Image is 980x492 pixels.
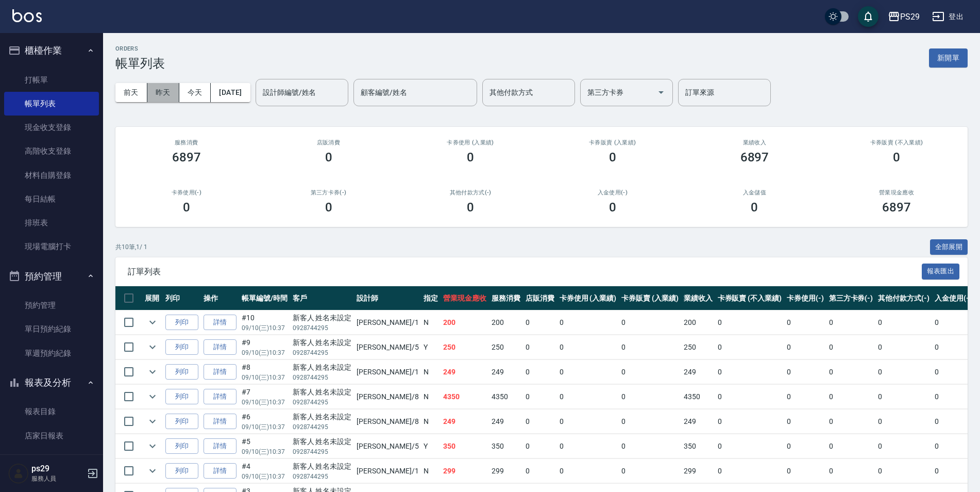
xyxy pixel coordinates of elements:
h5: ps29 [31,464,84,474]
td: 0 [557,459,619,483]
td: 249 [681,360,715,384]
th: 卡券販賣 (不入業績) [715,286,784,310]
th: 操作 [201,286,239,310]
td: 200 [681,310,715,335]
h2: 卡券使用 (入業績) [412,139,529,146]
td: 0 [826,459,876,483]
td: 0 [784,434,826,458]
td: 0 [523,385,557,409]
img: Logo [12,9,42,22]
button: 列印 [165,463,198,479]
td: #7 [239,385,290,409]
td: 250 [681,335,715,359]
td: 0 [557,409,619,434]
button: 報表匯出 [922,264,960,280]
h3: 0 [325,150,332,165]
p: 09/10 (三) 10:37 [242,348,288,357]
h2: 卡券使用(-) [128,189,245,196]
td: 0 [619,434,681,458]
button: PS29 [884,6,924,27]
a: 互助日報表 [4,448,99,471]
p: 09/10 (三) 10:37 [242,398,288,407]
h2: 第三方卡券(-) [270,189,387,196]
td: 0 [784,385,826,409]
button: 預約管理 [4,263,99,290]
td: 0 [826,434,876,458]
td: 0 [875,360,932,384]
a: 詳情 [204,389,236,405]
a: 每日結帳 [4,187,99,211]
th: 入金使用(-) [932,286,974,310]
td: 249 [681,409,715,434]
button: Open [653,84,669,101]
a: 詳情 [204,438,236,454]
td: 0 [619,310,681,335]
button: 今天 [179,83,211,102]
p: 0928744295 [293,447,352,456]
a: 現場電腦打卡 [4,235,99,258]
p: 0928744295 [293,323,352,333]
td: 249 [489,360,523,384]
h3: 0 [467,200,474,215]
td: 0 [826,360,876,384]
td: 249 [441,360,489,384]
a: 預約管理 [4,293,99,317]
h2: 店販消費 [270,139,387,146]
td: 200 [441,310,489,335]
td: [PERSON_NAME] /8 [354,409,421,434]
td: 0 [523,360,557,384]
td: 0 [619,360,681,384]
td: 0 [523,335,557,359]
td: 299 [489,459,523,483]
h2: 業績收入 [696,139,814,146]
button: 報表及分析 [4,369,99,396]
button: 前天 [115,83,147,102]
td: 0 [715,360,784,384]
button: expand row [145,339,160,355]
h3: 帳單列表 [115,56,165,71]
th: 客戶 [290,286,354,310]
p: 共 10 筆, 1 / 1 [115,242,147,252]
td: 200 [489,310,523,335]
td: 0 [826,310,876,335]
span: 訂單列表 [128,267,922,277]
p: 09/10 (三) 10:37 [242,323,288,333]
th: 帳單編號/時間 [239,286,290,310]
td: 0 [875,434,932,458]
p: 09/10 (三) 10:37 [242,373,288,382]
a: 報表匯出 [922,266,960,276]
td: 0 [932,310,974,335]
td: #4 [239,459,290,483]
div: 新客人 姓名未設定 [293,412,352,422]
td: 0 [523,434,557,458]
h2: 入金儲值 [696,189,814,196]
td: #6 [239,409,290,434]
h3: 0 [609,150,616,165]
button: save [858,6,878,27]
h2: ORDERS [115,45,165,52]
td: N [421,459,441,483]
td: 0 [826,409,876,434]
button: 櫃檯作業 [4,37,99,64]
td: #9 [239,335,290,359]
td: 0 [715,409,784,434]
div: 新客人 姓名未設定 [293,313,352,323]
th: 店販消費 [523,286,557,310]
td: 0 [557,335,619,359]
td: 0 [557,360,619,384]
td: 0 [784,409,826,434]
button: 新開單 [929,48,968,68]
th: 其他付款方式(-) [875,286,932,310]
td: N [421,360,441,384]
th: 卡券販賣 (入業績) [619,286,681,310]
a: 詳情 [204,463,236,479]
td: 0 [932,335,974,359]
div: 新客人 姓名未設定 [293,362,352,373]
td: 4350 [489,385,523,409]
td: 0 [523,459,557,483]
button: 列印 [165,339,198,355]
th: 指定 [421,286,441,310]
td: 0 [875,310,932,335]
div: 新客人 姓名未設定 [293,461,352,472]
button: expand row [145,389,160,404]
